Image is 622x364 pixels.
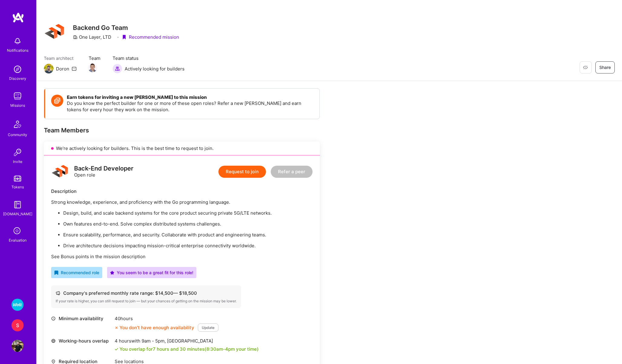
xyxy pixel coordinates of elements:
[56,290,237,296] div: Company's preferred monthly rate range: $ 14,500 — $ 18,500
[115,347,118,351] i: icon Check
[51,359,56,364] i: icon Location
[10,102,25,109] div: Missions
[119,346,259,352] div: You overlap for 7 hours and 30 minutes ( your time)
[10,117,25,132] img: Community
[14,176,21,181] img: tokens
[122,35,126,40] i: icon PurpleRibbon
[3,211,32,217] div: [DOMAIN_NAME]
[11,199,24,211] img: guide book
[115,326,118,330] i: icon CloseOrange
[72,66,77,71] i: icon Mail
[12,226,23,237] i: icon SelectionTeam
[63,242,313,249] p: Drive architecture decisions impacting mission-critical enterprise connectivity worldwide.
[110,271,114,275] i: icon PurpleStar
[7,47,28,54] div: Notifications
[599,64,611,70] span: Share
[51,339,56,343] i: icon World
[10,340,25,352] a: User Avatar
[56,66,69,72] div: Doron
[56,299,237,304] div: If your rate is higher, you can still request to join — but your chances of getting on the missio...
[11,90,24,102] img: teamwork
[88,63,97,72] img: Team Member Avatar
[51,163,69,181] img: logo
[51,338,112,344] div: Working-hours overlap
[44,55,77,61] span: Team architect
[44,126,320,134] div: Team Members
[63,210,313,216] p: Design, build, and scale backend systems for the core product securing private 5G/LTE networks.
[113,64,122,73] img: Actively looking for builders
[122,34,179,40] div: Recommended mission
[44,64,54,73] img: Team Architect
[63,232,313,238] p: Ensure scalability, performance, and security. Collaborate with product and engineering teams.
[51,253,313,260] p: See Bonus points in the mission description
[73,35,78,40] i: icon CompanyGray
[56,291,60,295] i: icon Cash
[115,315,218,322] div: 40 hours
[115,338,259,344] div: 4 hours with [GEOGRAPHIC_DATA]
[73,34,111,40] div: One Layer, LTD
[44,141,320,155] div: We’re actively looking for builders. This is the best time to request to join.
[12,12,24,23] img: logo
[67,100,313,113] p: Do you know the perfect builder for one or more of these open roles? Refer a new [PERSON_NAME] an...
[113,55,185,61] span: Team status
[11,319,24,331] div: S
[140,338,167,344] span: 9am - 5pm ,
[54,269,99,276] div: Recommended role
[51,188,313,194] div: Description
[51,316,56,321] i: icon Clock
[125,66,185,72] span: Actively looking for builders
[10,319,25,331] a: S
[11,146,24,158] img: Invite
[67,95,313,100] h4: Earn tokens for inviting a new [PERSON_NAME] to this mission
[89,55,100,61] span: Team
[11,299,24,311] img: Wolt - Fintech: Payments Expansion Team
[74,165,133,172] div: Back-End Developer
[54,271,58,275] i: icon RecommendedBadge
[11,184,24,190] div: Tokens
[51,95,63,107] img: Token icon
[9,75,26,82] div: Discovery
[206,346,235,352] span: 8:30am - 4pm
[11,340,24,352] img: User Avatar
[583,65,588,70] i: icon EyeClosed
[51,315,112,322] div: Minimum availability
[8,132,27,138] div: Community
[10,299,25,311] a: Wolt - Fintech: Payments Expansion Team
[73,24,179,31] h3: Backend Go Team
[74,165,133,178] div: Open role
[9,237,27,243] div: Evaluation
[117,34,119,40] div: ·
[595,61,615,73] button: Share
[51,199,313,205] p: Strong knowledge, experience, and proficiency with the Go programming language.
[11,63,24,75] img: discovery
[115,324,194,331] div: You don’t have enough availability
[198,323,218,332] button: Update
[218,166,266,178] button: Request to join
[44,21,66,43] img: Company Logo
[11,35,24,47] img: bell
[63,221,313,227] p: Own features end-to-end. Solve complex distributed systems challenges.
[89,63,97,73] a: Team Member Avatar
[13,158,22,165] div: Invite
[271,166,313,178] button: Refer a peer
[110,269,193,276] div: You seem to be a great fit for this role!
